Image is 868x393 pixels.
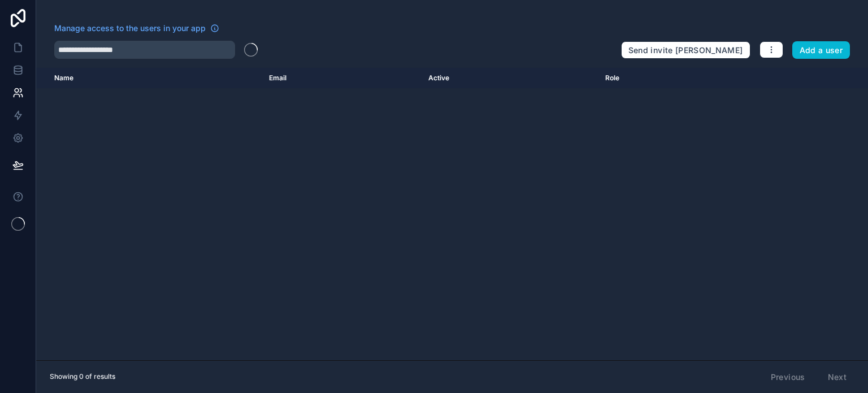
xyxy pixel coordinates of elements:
[598,68,740,88] th: Role
[36,68,262,88] th: Name
[54,23,219,34] a: Manage access to the users in your app
[621,41,750,59] button: Send invite [PERSON_NAME]
[422,68,598,88] th: Active
[36,68,868,360] div: scrollable content
[262,68,422,88] th: Email
[792,41,850,59] button: Add a user
[50,372,115,381] span: Showing 0 of results
[54,23,206,34] span: Manage access to the users in your app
